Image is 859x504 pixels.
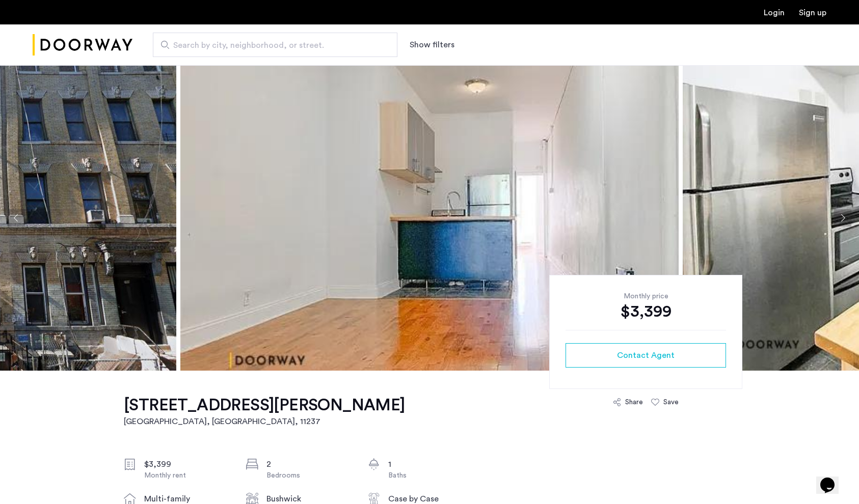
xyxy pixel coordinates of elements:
[799,9,826,17] a: Registration
[8,209,25,227] button: Previous apartment
[566,343,726,368] button: button
[388,470,474,481] div: Baths
[625,397,643,407] div: Share
[834,209,851,227] button: Next apartment
[617,349,675,361] span: Contact Agent
[173,39,369,51] span: Search by city, neighborhood, or street.
[816,463,849,494] iframe: chat widget
[33,26,132,64] a: Cazamio Logo
[124,415,405,428] h2: [GEOGRAPHIC_DATA], [GEOGRAPHIC_DATA] , 11237
[33,26,132,64] img: logo
[144,470,230,481] div: Monthly rent
[410,39,454,51] button: Show or hide filters
[764,9,785,17] a: Login
[144,458,230,470] div: $3,399
[663,397,679,407] div: Save
[566,291,726,301] div: Monthly price
[266,470,352,481] div: Bedrooms
[388,458,474,470] div: 1
[153,33,397,57] input: Apartment Search
[124,395,405,415] h1: [STREET_ADDRESS][PERSON_NAME]
[180,65,679,371] img: apartment
[124,395,405,428] a: [STREET_ADDRESS][PERSON_NAME][GEOGRAPHIC_DATA], [GEOGRAPHIC_DATA], 11237
[266,458,352,470] div: 2
[566,301,726,322] div: $3,399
